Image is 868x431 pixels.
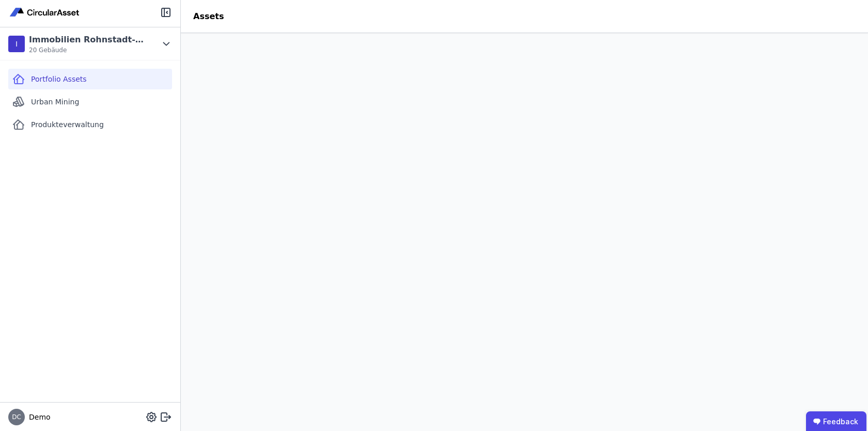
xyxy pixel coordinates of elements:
[12,414,21,420] span: DC
[8,36,25,52] div: I
[8,6,82,19] img: Concular
[29,34,148,46] div: Immobilien Rohnstadt-Burg
[31,119,104,130] span: Produkteverwaltung
[181,33,868,431] iframe: retool
[31,97,79,107] span: Urban Mining
[29,46,148,54] span: 20 Gebäude
[31,74,87,84] span: Portfolio Assets
[25,412,51,422] span: Demo
[181,10,236,23] div: Assets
